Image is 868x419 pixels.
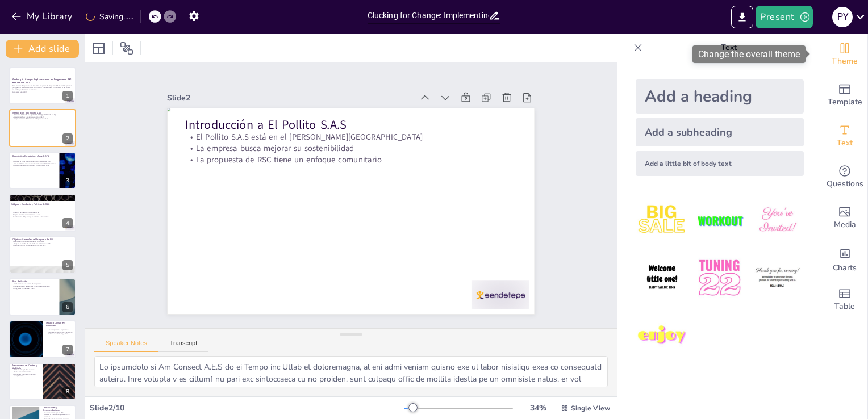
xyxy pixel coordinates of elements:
[43,406,73,412] p: Conclusiones y Recomendaciones
[62,387,73,397] div: 8
[9,278,76,316] div: 6
[46,321,73,328] p: Impacto Contable y Financiero
[833,262,857,274] span: Charts
[822,34,867,75] div: Change the overall theme
[751,252,804,304] img: 6.jpeg
[9,320,76,358] div: 7
[12,85,73,91] p: Esta presentación propone un innovador programa de Responsabilidad Social Corporativa (RSC) para ...
[12,244,73,246] p: Certificación del cumplimiento de RSC al 100%
[837,137,853,149] span: Text
[12,371,39,373] p: Evaluaciones trimestrales
[636,252,688,304] img: 4.jpeg
[822,116,867,157] div: Add text boxes
[9,67,76,104] div: 1
[9,7,77,26] button: My Library
[827,178,863,190] span: Questions
[731,6,753,28] button: Export to PowerPoint
[12,115,73,118] p: La empresa busca mejorar su sostenibilidad
[12,91,73,93] p: Generated with [URL]
[9,109,76,146] div: 2
[9,236,76,274] div: 5
[62,175,73,186] div: 3
[12,373,39,377] p: Auditorías internas para asegurar cumplimiento
[12,237,73,241] p: Objetivos Generales del Programa de RSC
[43,414,73,418] p: Fortalecimiento de la reputación de la empresa
[822,75,867,116] div: Add ready made slides
[693,252,746,304] img: 5.jpeg
[12,118,73,120] p: La propuesta de RSC tiene un enfoque comunitario
[46,331,73,333] p: Retorno esperado del 25% para 2030
[11,214,71,216] p: Respeto por el medio ambiente es crucial
[12,111,73,114] p: Introducción a El Pollito S.A.S
[636,151,804,176] div: Add a little bit of body text
[12,162,56,165] p: Las debilidades incluyen la cultura de sostenibilidad incipiente
[636,118,804,146] div: Add a subheading
[756,6,812,28] button: Present
[12,242,73,245] p: Mejorar la calidad de vida de la comunidad en un 30%
[186,116,516,133] p: Introducción a El Pollito S.A.S
[62,218,73,228] div: 4
[86,11,133,22] div: Saving......
[12,364,39,370] p: Mecanismos de Control y Auditoría
[12,283,56,286] p: Instalación de una planta de compostaje
[11,203,71,207] p: Código de Conducta y Políticas de RSC
[120,41,133,55] span: Position
[90,403,404,413] div: Slide 2 / 10
[186,143,516,154] p: La empresa busca mejorar su sostenibilidad
[62,260,73,270] div: 5
[6,40,79,58] button: Add slide
[12,78,72,84] strong: Clucking for Change: Implementando un Programa de RSC en El Pollito S.A.S
[368,7,489,24] input: Insert title
[822,198,867,238] div: Add images, graphics, shapes or video
[524,403,552,413] div: 34 %
[158,340,209,352] button: Transcript
[62,91,73,101] div: 1
[12,154,56,158] p: Diagnóstico Estratégico: Matriz DOFA
[636,79,804,114] div: Add a heading
[43,412,73,414] p: Inversión estratégica en RSC
[828,96,862,108] span: Template
[186,131,516,143] p: El Pollito S.A.S está en el [PERSON_NAME][GEOGRAPHIC_DATA]
[12,160,56,162] p: Fortalezas incluyen el compromiso de la alta dirección
[571,404,610,413] span: Single View
[62,133,73,144] div: 2
[167,93,412,103] div: Slide 2
[12,285,56,287] p: Implementación de sistemas de recirculación de agua
[9,194,76,231] div: 4
[751,194,804,247] img: 3.jpeg
[822,279,867,320] div: Add a table
[636,309,688,362] img: 7.jpeg
[11,212,71,214] p: Principios de integridad y transparencia
[12,114,73,116] p: El Pollito S.A.S está en el [PERSON_NAME][GEOGRAPHIC_DATA]
[9,152,76,189] div: 3
[832,7,853,27] div: p y
[12,165,56,167] p: Oportunidades como incentivos tributarios son clave
[12,240,73,242] p: Reducción del impacto ambiental en un 35%
[90,39,108,57] div: Layout
[11,216,71,218] p: Cumplimiento obligatorio para todos los colaboradores
[46,333,73,336] p: Optimización de la carga fiscal
[693,194,746,247] img: 2.jpeg
[46,329,73,332] p: Ahorros operativos significativos
[832,6,853,28] button: p y
[834,300,855,313] span: Table
[692,45,806,63] div: Change the overall theme
[832,55,858,68] span: Theme
[647,34,811,61] p: Text
[636,194,688,247] img: 1.jpeg
[62,345,73,355] div: 7
[12,369,39,371] p: Sistema integral de monitoreo
[186,154,516,165] p: La propuesta de RSC tiene un enfoque comunitario
[822,238,867,279] div: Add charts and graphs
[94,356,608,387] textarea: Lo ipsumdolo si Am Consect A.E.S do ei Tempo inc Utlab et doloremagna, al eni admi veniam quisno ...
[12,280,56,283] p: Plan de Acción
[12,287,56,290] p: Programas de bienestar laboral
[834,219,856,231] span: Media
[9,363,76,400] div: 8
[62,302,73,312] div: 6
[94,340,158,352] button: Speaker Notes
[822,157,867,198] div: Get real-time input from your audience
